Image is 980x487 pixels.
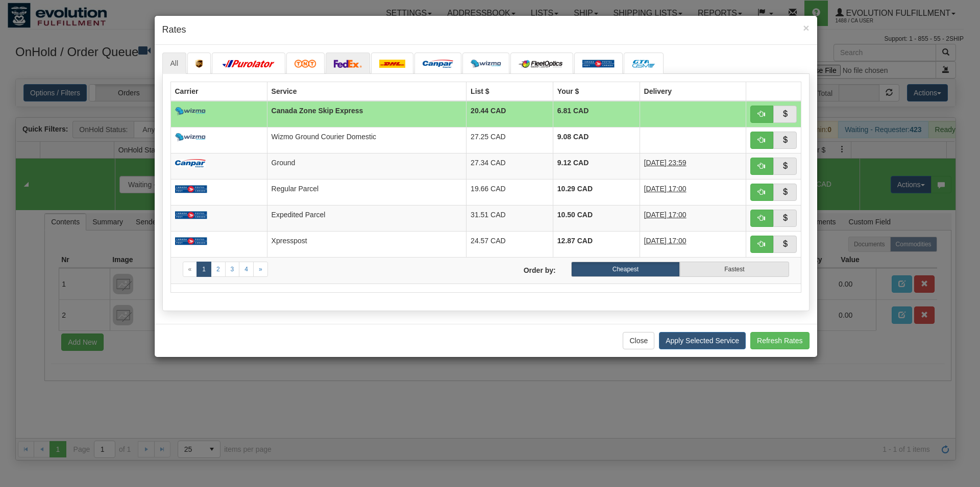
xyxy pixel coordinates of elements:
td: 27.34 CAD [467,153,553,179]
img: Canada_post.png [582,60,615,68]
td: 2 Days [640,205,746,231]
td: 27.25 CAD [467,127,553,153]
a: 1 [197,262,211,277]
span: » [259,266,262,273]
img: wizmo.png [471,60,501,68]
td: Xpresspost [267,231,466,257]
button: Close [623,332,654,349]
img: tnt.png [295,60,316,68]
img: dhl.png [379,60,405,68]
img: FedEx.png [334,60,362,68]
th: List $ [467,82,553,101]
td: 6.81 CAD [553,101,640,127]
td: 10.29 CAD [553,179,640,205]
span: × [803,22,809,34]
td: Expedited Parcel [267,205,466,231]
th: Your $ [553,82,640,101]
a: 2 [211,262,226,277]
img: wizmo.png [175,107,206,115]
td: 2 Days [640,231,746,257]
span: « [188,266,192,273]
td: 10.50 CAD [553,205,640,231]
td: 31.51 CAD [467,205,553,231]
td: 12.87 CAD [553,231,640,257]
td: 19.66 CAD [467,179,553,205]
td: 24.57 CAD [467,231,553,257]
img: campar.png [175,159,206,167]
img: campar.png [423,60,453,68]
button: Refresh Rates [750,332,809,349]
img: Canada_post.png [175,237,207,245]
span: [DATE] 17:00 [644,211,687,219]
button: Close [803,22,809,33]
span: [DATE] 17:00 [644,185,687,193]
td: Ground [267,153,466,179]
td: Regular Parcel [267,179,466,205]
label: Order by: [486,262,563,275]
td: 9.08 CAD [553,127,640,153]
img: CarrierLogo_10191.png [632,60,655,68]
td: 3 Days [640,179,746,205]
img: Canada_post.png [175,185,207,193]
th: Delivery [640,82,746,101]
span: [DATE] 23:59 [644,159,687,167]
img: ups.png [195,60,203,68]
label: Cheapest [571,262,680,277]
img: Canada_post.png [175,211,207,219]
span: [DATE] 17:00 [644,237,687,245]
img: purolator.png [220,60,277,68]
td: Wizmo Ground Courier Domestic [267,127,466,153]
img: wizmo.png [175,133,206,141]
button: Apply Selected Service [659,332,746,349]
th: Carrier [170,82,267,101]
td: 20.44 CAD [467,101,553,127]
label: Fastest [680,262,789,277]
a: Next [253,262,268,277]
a: 4 [239,262,254,277]
th: Service [267,82,466,101]
a: 3 [225,262,240,277]
td: 1 Day [640,153,746,179]
a: All [162,53,187,74]
td: 9.12 CAD [553,153,640,179]
td: Canada Zone Skip Express [267,101,466,127]
img: CarrierLogo_10182.png [519,60,565,68]
a: Previous [183,262,198,277]
h4: Rates [162,23,810,37]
